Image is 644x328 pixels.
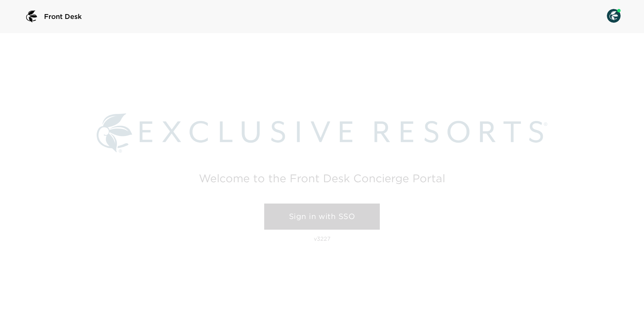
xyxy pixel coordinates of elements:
p: v3227 [314,235,331,242]
a: Sign in with SSO [264,204,380,230]
img: User [607,9,621,23]
span: Front Desk [44,12,82,21]
h2: Welcome to the Front Desk Concierge Portal [199,173,445,184]
img: Exclusive Resorts logo [97,113,547,153]
img: logo [23,8,40,25]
